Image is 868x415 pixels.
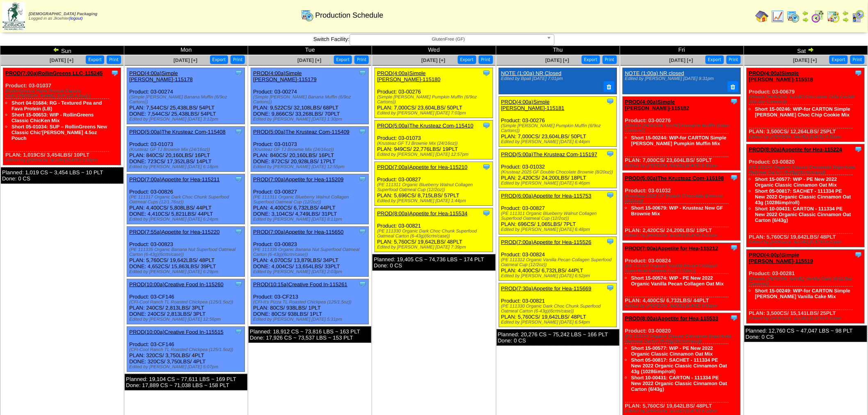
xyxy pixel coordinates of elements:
span: [DATE] [+] [669,57,693,63]
img: Tooltip [359,280,367,288]
div: Planned: 18,912 CS ~ 73,816 LBS ~ 163 PLT Done: 17,926 CS ~ 73,537 LBS ~ 153 PLT [249,326,371,343]
button: Export [829,55,848,64]
div: (Simple [PERSON_NAME] Chocolate Chip Cookie (6/9.4oz Cartons)) [749,95,864,105]
img: arrowleft.gif [843,10,849,16]
img: arrowleft.gif [802,10,809,16]
a: PROD(10:00a)Creative Food In-115260 [129,281,224,287]
a: PROD(5:00a)The Krusteaz Com-115198 [625,175,724,181]
div: Product: 03-CF146 PLAN: 320CS / 3,750LBS / 4PLT DONE: 320CS / 3,750LBS / 4PLT [127,327,245,372]
img: Tooltip [482,121,491,130]
div: Product: 03-00824 PLAN: 4,400CS / 6,732LBS / 44PLT [499,237,617,280]
div: (PE 111335 Organic Banana Nut Superfood Oatmeal Carton (6-43g)(6crtn/case)) [129,247,244,257]
img: Tooltip [235,128,243,136]
div: (Krusteaz GF TJ Brownie Mix (24/16oz)) [377,141,492,146]
a: PROD(7:00a)Appetite for Hea-115212 [625,245,719,251]
div: (PE 111335 Organic Banana Nut Superfood Oatmeal Carton (6-43g)(6crtn/case)) [253,247,368,257]
div: Edited by [PERSON_NAME] [DATE] 8:35pm [625,409,740,414]
img: Tooltip [730,244,738,252]
td: Wed [372,46,496,55]
div: (Simple [PERSON_NAME] Banana Muffin (6/9oz Cartons)) [253,95,368,105]
div: (Krusteaz 2025 GF Double Chocolate Brownie (8/20oz)) [501,170,617,175]
div: Product: 03-01073 PLAN: 840CS / 20,160LBS / 16PLT DONE: 723CS / 17,352LBS / 14PLT [127,127,245,172]
div: Product: 03-00820 PLAN: 5,760CS / 19,642LBS / 48PLT [747,144,864,247]
a: [DATE] [+] [174,57,197,63]
a: PROD(5:00a)The Krusteaz Com-115408 [129,129,226,135]
div: Edited by [PERSON_NAME] [DATE] 7:03pm [377,111,492,116]
img: home.gif [756,10,769,23]
div: (PE 111312 Organic Vanilla Pecan Collagen Superfood Oatmeal Cup (12/2oz)) [501,258,617,267]
a: NOTE (1:00a) NR Closed [501,70,562,76]
a: PROD(7:00a)Appetite for Hea-115210 [377,164,467,170]
a: Short 15-00249: WIP-for CARTON Simple [PERSON_NAME] Vanilla Cake Mix [755,288,851,299]
div: Edited by [PERSON_NAME] [DATE] 3:12pm [129,117,244,122]
div: (RollinGreens Plant Protein Classic CHIC'[PERSON_NAME] SUP (12-4.5oz) ) [5,89,121,98]
img: calendarblend.gif [811,10,825,23]
div: Edited by [PERSON_NAME] [DATE] 6:52pm [749,316,864,321]
div: Edited by [PERSON_NAME] [DATE] 6:44pm [501,139,617,144]
div: Product: 03-CF146 PLAN: 240CS / 2,813LBS / 3PLT DONE: 240CS / 2,813LBS / 3PLT [127,279,245,324]
div: Edited by [PERSON_NAME] [DATE] 6:51pm [625,303,740,308]
img: Tooltip [606,191,614,199]
a: PROD(7:00a)Appetite for Hea-115526 [501,239,592,245]
div: Edited by [PERSON_NAME] [DATE] 6:50pm [625,163,740,168]
div: (PE 111334 Organic Classic Cinnamon Superfood Oatmeal Carton (6-43g)(6crtn/case)) [625,334,740,344]
img: Tooltip [606,237,614,246]
div: Product: 03-01073 PLAN: 840CS / 20,160LBS / 16PLT DONE: 872CS / 20,928LBS / 17PLT [251,127,369,172]
div: Product: 03-00824 PLAN: 4,400CS / 6,732LBS / 44PLT [623,243,740,310]
div: Edited by [PERSON_NAME] [DATE] 5:07pm [129,365,244,369]
img: Tooltip [854,251,863,259]
a: PROD(7:00a)Appetite for Hea-115650 [253,229,343,235]
a: PROD(4:00a)Simple [PERSON_NAME]-115518 [749,70,813,82]
div: (PE 111317 Organic Dark Choc Chunk Superfood Oatmeal Cups (12/1.76oz)) [129,195,244,205]
div: Product: 03-00276 PLAN: 7,000CS / 23,604LBS / 50PLT [375,68,493,118]
div: Planned: 20,276 CS ~ 75,242 LBS ~ 166 PLT Done: 0 CS [497,329,619,346]
a: PROD(4:00a)Simple [PERSON_NAME]-115178 [129,70,193,82]
button: Print [231,55,245,64]
div: Edited by Bpali [DATE] 7:01pm [501,76,612,81]
a: PROD(4:00a)Simple [PERSON_NAME]-115181 [501,99,565,111]
span: [DATE] [+] [793,57,817,63]
div: Edited by [PERSON_NAME] [DATE] 12:56pm [129,317,244,322]
img: Tooltip [730,97,738,105]
div: (Simple [PERSON_NAME] Pumpkin Muffin (6/9oz Cartons)) [501,123,617,133]
div: Product: 03-CF213 PLAN: 80CS / 938LBS / 1PLT DONE: 80CS / 938LBS / 1PLT [251,279,369,324]
span: GlutenFree (GF) [353,34,544,44]
a: PROD(7:00a)Appetite for Hea-115211 [129,176,219,182]
span: [DATE] [+] [50,57,73,63]
div: (PE 111311 Organic Blueberry Walnut Collagen Superfood Oatmeal Cup (12/2oz)) [377,182,492,192]
div: (PE 111311 Organic Blueberry Walnut Collagen Superfood Oatmeal Cup (12/2oz)) [501,211,617,221]
a: [DATE] [+] [546,57,569,63]
div: (PE 111311 Organic Blueberry Walnut Collagen Superfood Oatmeal Cup (12/2oz)) [253,195,368,205]
a: PROD(7:30a)Appetite for Hea-115669 [501,285,592,292]
img: Tooltip [730,314,738,322]
img: calendarprod.gif [787,10,800,23]
button: Print [603,55,617,64]
div: (Simple [PERSON_NAME] Pumpkin Muffin (6/9oz Cartons)) [625,123,740,133]
img: Tooltip [606,97,614,105]
div: (CFI-It's Pizza TL Roasted Chickpea (125/1.5oz)) [253,300,368,305]
a: Short 15-00679: WIP - Krusteaz New GF Brownie Mix [631,205,724,217]
img: arrowright.gif [843,16,849,23]
div: Product: 03-00276 PLAN: 7,000CS / 23,604LBS / 50PLT [623,96,740,170]
div: Product: 03-01032 PLAN: 2,420CS / 24,200LBS / 18PLT [623,173,740,240]
button: Export [706,55,724,64]
a: Short 15-00577: WIP - PE New 2022 Organic Classic Cinnamon Oat Mix [631,345,713,357]
div: Edited by [PERSON_NAME] [DATE] 6:48pm [501,227,617,232]
button: Export [458,55,476,64]
div: Product: 03-00823 PLAN: 4,070CS / 13,879LBS / 34PLT DONE: 4,004CS / 13,654LBS / 33PLT [251,227,369,277]
button: Delete Note [604,81,614,92]
a: Short 15-00574: WIP - PE New 2022 Organic Vanilla Pecan Collagen Oat Mix [631,275,724,287]
a: PROD(4:00a)Simple [PERSON_NAME]-115182 [625,99,690,111]
div: Edited by [PERSON_NAME] [DATE] 6:52pm [501,274,617,278]
td: Sun [0,46,124,55]
a: Short 05-01034: SUP – RollinGreens New Classic Chic'[PERSON_NAME] 4.5oz Pouch [11,124,107,141]
div: Edited by [PERSON_NAME] [DATE] 12:57pm [377,152,492,157]
div: Product: 03-01032 PLAN: 2,420CS / 24,200LBS / 18PLT [499,149,617,188]
a: Short 10-00431: CARTON - 111334 PE New 2022 Organic Classic Cinnamon Oat Carton (6/43g) [631,375,727,392]
a: PROD(10:00a)Creative Food In-115515 [129,329,224,335]
div: Product: 03-00827 PLAN: 5,696CS / 8,715LBS / 57PLT [375,162,493,206]
a: PROD(5:00a)The Krusteaz Com-115410 [377,123,473,129]
a: PROD(10:15a)Creative Food In-115261 [253,281,347,287]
